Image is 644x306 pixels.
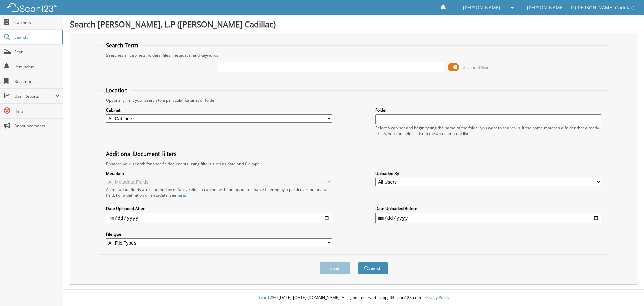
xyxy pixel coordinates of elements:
span: Scan123 [258,295,274,300]
button: Search [358,262,388,274]
div: © [DATE]-[DATE] [DOMAIN_NAME]. All rights reserved | appg04-scan123-com | [63,290,644,306]
a: here [176,192,185,198]
button: Clear [320,262,350,274]
div: Enhance your search for specific documents using filters such as date and file type. [103,161,605,167]
label: Date Uploaded Before [375,206,601,211]
label: Metadata [106,171,332,176]
h1: Search [PERSON_NAME], L.P ([PERSON_NAME] Cadillac) [70,18,637,30]
span: Help [14,108,60,114]
span: Scan [14,49,60,55]
input: start [106,213,332,223]
div: Select a cabinet and begin typing the name of the folder you want to search in. If the name match... [375,125,601,136]
span: Announcements [14,123,60,129]
input: end [375,213,601,223]
span: Advanced Search [463,65,493,70]
img: scan123-logo-white.svg [7,3,57,12]
span: User Reports [14,93,55,99]
span: [PERSON_NAME] [463,6,500,10]
label: Cabinet [106,107,332,113]
label: Folder [375,107,601,113]
span: Search [14,34,59,40]
legend: Search Term [103,42,142,49]
div: Searches all cabinets, folders, files, metadata, and keywords [103,52,605,58]
span: Reminders [14,64,60,70]
label: Date Uploaded After [106,206,332,211]
span: Cabinets [14,19,60,25]
span: Bookmarks [14,79,60,84]
div: Optionally limit your search to a particular cabinet or folder [103,97,605,103]
label: Uploaded By [375,171,601,176]
span: [PERSON_NAME], L.P ([PERSON_NAME] Cadillac) [527,6,634,10]
a: Privacy Policy [424,295,449,300]
label: File type [106,231,332,237]
legend: Additional Document Filters [103,150,180,158]
div: All metadata fields are searched by default. Select a cabinet with metadata to enable filtering b... [106,187,332,198]
legend: Location [103,87,131,94]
